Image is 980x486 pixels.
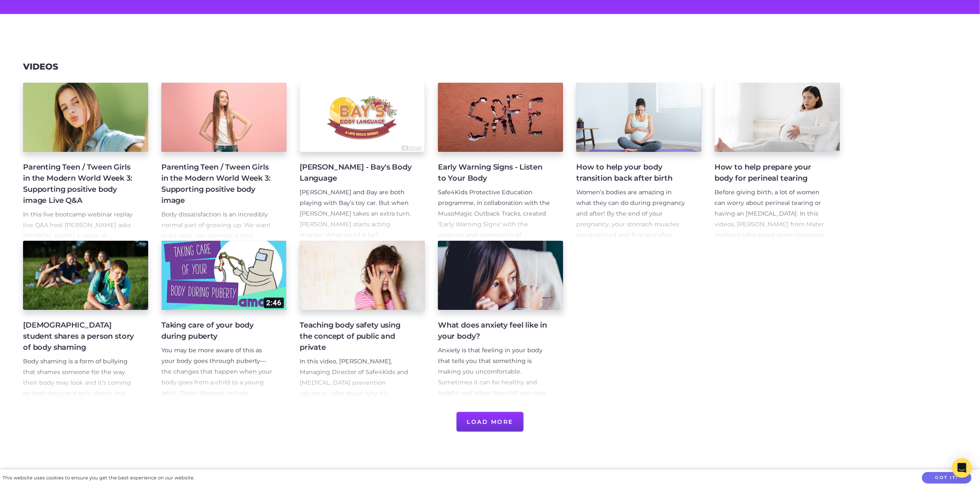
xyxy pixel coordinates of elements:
[576,83,701,241] a: How to help your body transition back after birth Women’s bodies are amazing in what they can do ...
[161,241,286,399] a: Taking care of your body during puberty You may be more aware of this as your body goes through p...
[438,241,563,399] a: What does anxiety feel like in your body? Anxiety is that feeling in your body that tells you tha...
[161,209,273,337] p: Body dissatisfaction is an incredibly normal part of growing up. We want to be alert, not alarmed...
[161,320,273,342] h4: Taking care of your body during puberty
[23,162,135,206] h4: Parenting Teen / Tween Girls in the Modern World Week 3: Supporting positive body image Live Q&A
[300,187,412,272] p: [PERSON_NAME] and Bay are both playing with Bay’s toy car. But when [PERSON_NAME] takes an extra ...
[438,345,550,452] p: Anxiety is that feeling in your body that tells you that something is making you uncomfortable. S...
[300,241,425,399] a: Teaching body safety using the concept of public and private In this video, [PERSON_NAME], Managi...
[715,188,824,260] span: Before giving birth, a lot of women can worry about perineal tearing or having an [MEDICAL_DATA]....
[23,358,131,419] span: Body shaming is a form of bullying that shames someone for the way their body may look and it’s c...
[23,62,58,72] h3: Videos
[576,162,688,184] h4: How to help your body transition back after birth
[161,345,273,473] p: You may be more aware of this as your body goes through puberty—the changes that happen when your...
[161,162,273,206] h4: Parenting Teen / Tween Girls in the Modern World Week 3: Supporting positive body image
[161,83,286,241] a: Parenting Teen / Tween Girls in the Modern World Week 3: Supporting positive body image Body diss...
[300,83,425,241] a: [PERSON_NAME] - Bay's Body Language [PERSON_NAME] and Bay are both playing with Bay’s toy car. Bu...
[438,187,550,262] p: Safe4Kids Protective Education programme, in collaboration with the MusoMagic Outback Tracks, cre...
[300,162,412,184] h4: [PERSON_NAME] - Bay's Body Language
[715,83,840,241] a: How to help prepare your body for perineal tearing Before giving birth, a lot of women can worry ...
[922,472,971,484] button: Got it!
[576,188,685,313] span: Women’s bodies are amazing in what they can do during pregnancy and after! By the end of your pre...
[23,83,148,241] a: Parenting Teen / Tween Girls in the Modern World Week 3: Supporting positive body image Live Q&A ...
[438,83,563,241] a: Early Warning Signs - Listen to Your Body Safe4Kids Protective Education programme, in collaborat...
[300,320,412,353] h4: Teaching body safety using the concept of public and private
[23,320,135,353] h4: [DEMOGRAPHIC_DATA] student shares a person story of body shaming
[456,412,524,432] button: Load More
[2,474,194,482] div: This website uses cookies to ensure you get the best experience on our website.
[300,356,412,452] p: In this video, [PERSON_NAME], Managing Director of Safe4Kids and [MEDICAL_DATA] prevention educat...
[23,209,135,305] p: In this live bootcamp webinar replay live Q&A host [PERSON_NAME] asks [PERSON_NAME] a range of qu...
[23,241,148,399] a: [DEMOGRAPHIC_DATA] student shares a person story of body shaming Body shaming is a form of bullyi...
[715,162,826,184] h4: How to help prepare your body for perineal tearing
[952,458,972,478] div: Open Intercom Messenger
[438,320,550,342] h4: What does anxiety feel like in your body?
[438,162,550,184] h4: Early Warning Signs - Listen to Your Body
